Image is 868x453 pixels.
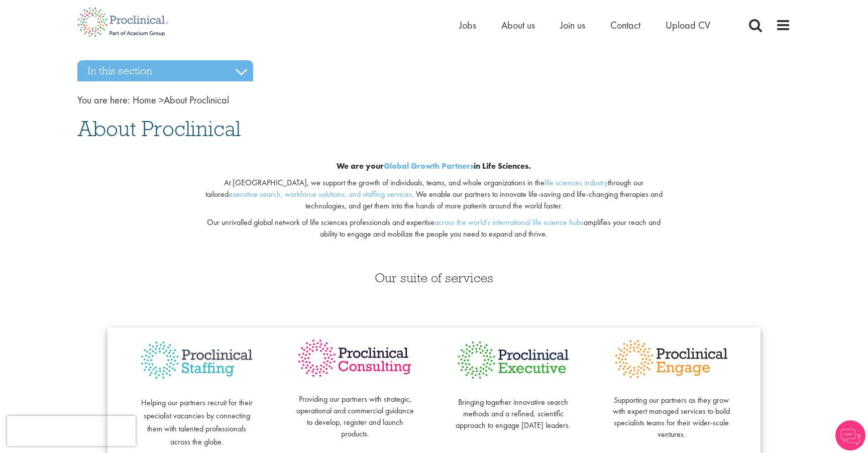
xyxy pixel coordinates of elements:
h3: Our suite of services [77,271,791,284]
p: Bringing together innovative search methods and a refined, scientific approach to engage [DATE] l... [454,385,572,431]
a: executive search, workforce solutions, and staffing services [229,189,412,199]
a: Contact [610,19,640,32]
a: breadcrumb link to Home [133,93,156,106]
a: Global Growth Partners [384,161,474,171]
span: About Proclinical [133,93,229,106]
a: Upload CV [666,19,710,32]
a: Join us [560,19,585,32]
img: Proclinical Consulting [296,337,414,379]
a: across the world's international life science hubs [435,217,584,228]
b: We are your in Life Sciences. [337,161,531,171]
span: You are here: [77,93,130,106]
a: About us [501,19,535,32]
span: > [159,93,164,106]
p: Supporting our partners as they grow with expert managed services to build specialists teams for ... [612,383,730,440]
img: Proclinical Engage [612,337,730,381]
span: Helping our partners recruit for their specialist vacancies by connecting them with talented prof... [141,397,253,447]
iframe: reCAPTCHA [7,416,136,446]
a: Jobs [459,19,476,32]
a: life sciences industry [545,177,608,188]
p: Our unrivalled global network of life sciences professionals and expertise amplifies your reach a... [199,217,670,240]
img: Proclinical Staffing [138,337,256,383]
img: Chatbot [835,420,865,450]
p: At [GEOGRAPHIC_DATA], we support the growth of individuals, teams, and whole organizations in the... [199,177,670,212]
h3: In this section [77,60,253,81]
p: Providing our partners with strategic, operational and commercial guidance to develop, register a... [296,383,414,440]
img: Proclinical Executive [454,337,572,383]
span: About Proclinical [77,115,241,142]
